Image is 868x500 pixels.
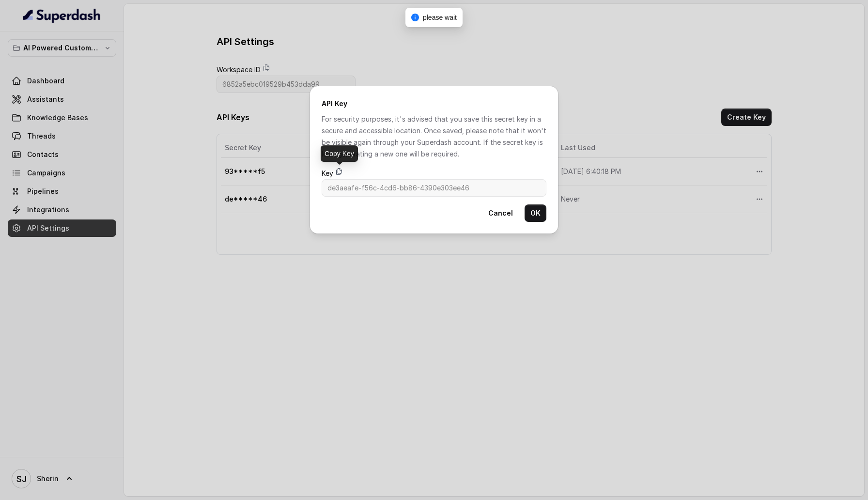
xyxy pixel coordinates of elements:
[482,204,519,222] button: Cancel
[411,14,419,21] span: info-circle
[322,98,546,109] h2: API Key
[321,145,358,162] div: Copy Key
[525,204,546,222] button: OK
[322,168,333,179] label: Key
[322,113,546,160] p: For security purposes, it's advised that you save this secret key in a secure and accessible loca...
[423,14,457,21] span: please wait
